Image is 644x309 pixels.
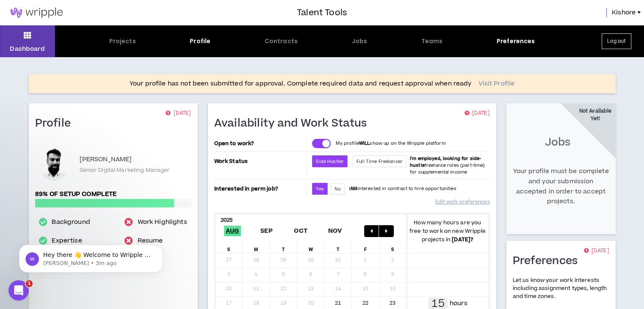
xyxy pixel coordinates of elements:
[270,240,298,253] div: T
[602,33,631,49] button: Log out
[166,109,191,118] p: [DATE]
[52,217,90,227] a: Background
[35,190,191,199] p: 89% of setup complete
[350,185,357,192] strong: AM
[10,44,45,53] p: Dashboard
[297,240,325,253] div: W
[80,154,132,165] p: [PERSON_NAME]
[35,145,73,183] div: Kishore G.
[26,280,33,287] span: 1
[357,158,403,165] span: Full Time Freelancer
[214,140,305,147] p: Open to work?
[297,6,347,19] h3: Talent Tools
[138,217,187,227] a: Work Highlights
[452,236,473,243] b: [DATE] ?
[612,8,636,17] span: Kishore
[316,186,323,192] span: Yes
[35,117,77,130] h1: Profile
[326,226,343,236] span: Nov
[190,37,210,46] div: Profile
[410,155,485,175] span: freelance roles (part-time) for supplemental income
[464,109,489,118] p: [DATE]
[352,240,379,253] div: F
[109,37,136,46] div: Projects
[6,227,176,286] iframe: Intercom notifications message
[583,247,609,255] p: [DATE]
[497,37,535,46] div: Preferences
[243,240,270,253] div: M
[216,240,243,253] div: S
[410,155,481,168] b: I'm employed, looking for side-hustle
[214,155,305,167] p: Work Status
[352,37,368,46] div: Jobs
[292,226,309,236] span: Oct
[334,186,341,192] span: No
[224,226,241,236] span: Aug
[349,185,456,192] p: I interested in contract to hire opportunities
[325,240,352,253] div: T
[8,280,29,301] iframe: Intercom live chat
[336,140,445,147] p: My profile show up on the Wripple platform
[421,37,443,46] div: Teams
[80,166,170,174] p: Senior Digital Marketing Manager
[379,240,407,253] div: S
[214,117,373,130] h1: Availability and Work Status
[265,37,298,46] div: Contracts
[513,254,584,268] h1: Preferences
[221,216,233,224] b: 2025
[450,299,467,308] p: hours
[513,276,609,301] p: Let us know your work interests including assignment types, length and time zones.
[406,218,489,244] p: How many hours are you free to work on new Wripple projects in
[214,183,305,195] p: Interested in perm job?
[435,195,489,210] a: Edit work preferences
[259,226,274,236] span: Sep
[130,79,472,89] p: Your profile has not been submitted for approval. Complete required data and request approval whe...
[478,80,514,88] a: Visit Profile
[359,140,370,146] strong: WILL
